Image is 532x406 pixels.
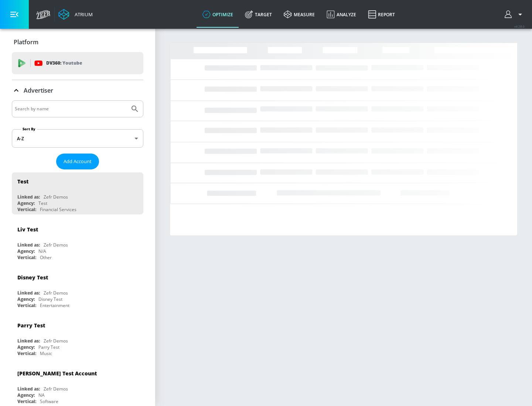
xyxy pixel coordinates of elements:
[12,129,143,148] div: A-Z
[40,398,58,405] div: Software
[12,316,143,358] div: Parry TestLinked as:Zefr DemosAgency:Parry TestVertical:Music
[44,290,68,296] div: Zefr Demos
[12,172,143,214] div: TestLinked as:Zefr DemosAgency:TestVertical:Financial Services
[12,32,143,52] div: Platform
[17,370,97,377] div: [PERSON_NAME] Test Account
[17,242,40,248] div: Linked as:
[12,268,143,310] div: Disney TestLinked as:Zefr DemosAgency:Disney TestVertical:Entertainment
[44,386,68,392] div: Zefr Demos
[17,302,36,309] div: Vertical:
[58,9,93,20] a: Atrium
[17,338,40,344] div: Linked as:
[38,392,45,398] div: NA
[17,386,40,392] div: Linked as:
[44,194,68,200] div: Zefr Demos
[40,254,52,261] div: Other
[197,1,239,28] a: optimize
[62,59,82,67] p: Youtube
[17,226,38,233] div: Liv Test
[12,80,143,101] div: Advertiser
[239,1,278,28] a: Target
[38,344,59,350] div: Parry Test
[72,11,93,18] div: Atrium
[17,178,28,185] div: Test
[17,274,48,281] div: Disney Test
[17,206,36,213] div: Vertical:
[17,398,36,405] div: Vertical:
[40,206,76,213] div: Financial Services
[17,194,40,200] div: Linked as:
[514,24,525,28] span: v 4.28.0
[46,59,82,67] p: DV360:
[17,296,35,302] div: Agency:
[17,254,36,261] div: Vertical:
[40,350,52,357] div: Music
[24,86,53,94] p: Advertiser
[56,154,99,169] button: Add Account
[12,220,143,262] div: Liv TestLinked as:Zefr DemosAgency:N/AVertical:Other
[12,52,143,74] div: DV360: Youtube
[321,1,362,28] a: Analyze
[17,350,36,357] div: Vertical:
[17,248,35,254] div: Agency:
[17,290,40,296] div: Linked as:
[17,344,35,350] div: Agency:
[40,302,69,309] div: Entertainment
[38,248,46,254] div: N/A
[44,242,68,248] div: Zefr Demos
[21,127,37,131] label: Sort By
[38,296,62,302] div: Disney Test
[44,338,68,344] div: Zefr Demos
[38,200,47,206] div: Test
[64,157,92,166] span: Add Account
[17,322,45,329] div: Parry Test
[17,392,35,398] div: Agency:
[17,200,35,206] div: Agency:
[14,38,38,46] p: Platform
[362,1,401,28] a: Report
[278,1,321,28] a: measure
[15,104,127,114] input: Search by name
